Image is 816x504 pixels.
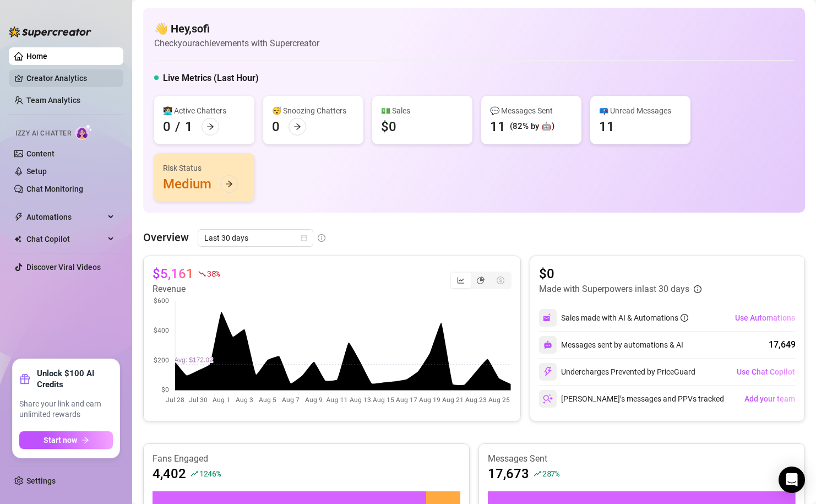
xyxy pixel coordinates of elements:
span: Automations [26,208,105,226]
article: 17,673 [488,465,529,483]
article: $0 [539,265,701,283]
span: arrow-right [225,180,233,188]
span: fall [198,270,206,278]
span: rise [191,470,198,478]
article: Messages Sent [488,453,796,465]
a: Setup [26,167,47,176]
div: 💵 Sales [381,105,464,117]
span: thunderbolt [14,213,23,221]
a: Team Analytics [26,96,80,105]
div: Sales made with AI & Automations [561,312,688,324]
span: pie-chart [477,277,485,284]
article: Made with Superpowers in last 30 days [539,283,689,296]
button: Start nowarrow-right [19,431,113,449]
img: svg%3e [543,340,552,349]
span: 1246 % [199,468,221,479]
article: Overview [143,229,189,246]
span: dollar-circle [497,277,504,284]
div: 11 [599,118,614,136]
div: 1 [185,118,193,136]
h5: Live Metrics (Last Hour) [163,72,259,85]
img: svg%3e [543,394,553,404]
div: Undercharges Prevented by PriceGuard [539,363,695,381]
a: Home [26,52,47,61]
div: 💬 Messages Sent [490,105,573,117]
img: svg%3e [543,313,553,323]
span: Chat Copilot [26,230,105,248]
div: 17,649 [769,338,796,351]
span: arrow-right [206,123,214,131]
div: $0 [381,118,396,136]
span: gift [19,373,30,384]
a: Chat Monitoring [26,185,83,193]
a: Discover Viral Videos [26,263,101,272]
img: logo-BBDzfeDw.svg [9,26,91,37]
span: Izzy AI Chatter [15,128,71,139]
a: Creator Analytics [26,69,115,87]
span: Share your link and earn unlimited rewards [19,399,113,420]
button: Use Automations [735,309,796,327]
span: line-chart [457,277,465,284]
div: 😴 Snoozing Chatters [272,105,355,117]
article: Revenue [153,283,220,296]
div: [PERSON_NAME]’s messages and PPVs tracked [539,390,724,408]
span: info-circle [694,285,701,293]
span: Start now [43,436,77,445]
span: Add your team [744,394,795,403]
span: Use Chat Copilot [737,367,795,376]
span: arrow-right [293,123,301,131]
div: Risk Status [163,162,246,174]
button: Add your team [744,390,796,408]
a: Content [26,149,55,158]
div: (82% by 🤖) [510,120,554,133]
div: 0 [272,118,280,136]
div: 👩‍💻 Active Chatters [163,105,246,117]
div: 11 [490,118,505,136]
a: Settings [26,476,56,485]
span: info-circle [681,314,688,322]
img: svg%3e [543,367,553,377]
article: Fans Engaged [153,453,460,465]
span: 287 % [542,468,559,479]
div: Open Intercom Messenger [779,467,805,493]
div: segmented control [450,272,512,289]
div: Messages sent by automations & AI [539,336,683,354]
span: 38 % [207,268,220,279]
div: 📪 Unread Messages [599,105,682,117]
article: 4,402 [153,465,186,483]
article: $5,161 [153,265,194,283]
span: calendar [301,235,307,241]
strong: Unlock $100 AI Credits [37,368,113,390]
span: info-circle [318,234,325,242]
img: Chat Copilot [14,235,21,243]
div: 0 [163,118,171,136]
img: AI Chatter [75,124,93,140]
span: arrow-right [81,436,89,444]
span: Use Automations [735,313,795,322]
span: Last 30 days [204,230,307,246]
h4: 👋 Hey, sofi [154,21,319,36]
span: rise [534,470,541,478]
article: Check your achievements with Supercreator [154,36,319,50]
button: Use Chat Copilot [736,363,796,381]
